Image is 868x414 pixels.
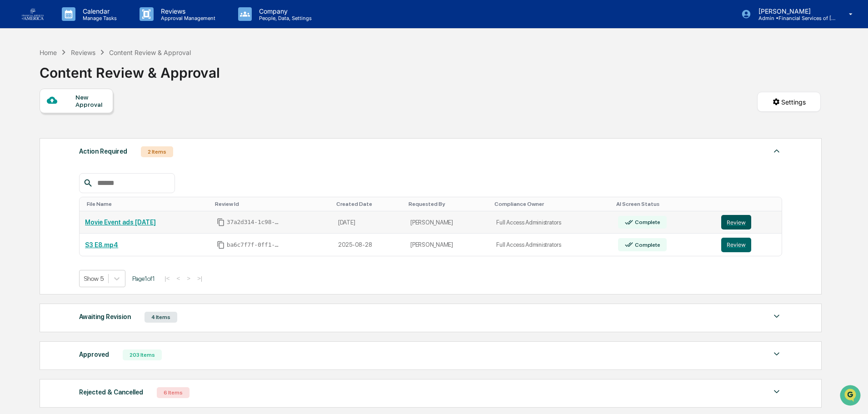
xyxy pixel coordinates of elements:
span: ba6c7f7f-0ff1-43dd-a0ff-6f1f32f7082a [227,241,281,249]
button: < [174,274,183,282]
p: Reviews [154,7,220,15]
p: Company [252,7,316,15]
span: 37a2d314-1c98-4dc1-8142-a8a93ffa8ecb [227,219,281,226]
td: [PERSON_NAME] [405,234,491,256]
button: |< [162,274,172,282]
div: Awaiting Revision [79,311,131,323]
td: [DATE] [333,211,405,234]
span: Copy Id [217,241,225,249]
span: Copy Id [217,218,225,226]
a: 🗄️Attestations [62,111,116,127]
a: 🖐️Preclearance [5,111,62,127]
button: Settings [757,92,821,112]
div: 2 Items [141,146,173,157]
p: [PERSON_NAME] [751,7,836,15]
button: Review [721,238,751,252]
span: Data Lookup [18,132,57,141]
div: Complete [633,242,660,248]
span: Pylon [90,154,110,161]
div: 203 Items [123,349,162,360]
button: > [184,274,193,282]
img: 1746055101610-c473b297-6a78-478c-a979-82029cc54cd1 [9,70,25,86]
img: caret [771,386,782,397]
a: 🔎Data Lookup [5,128,61,145]
div: Rejected & Cancelled [79,386,143,398]
p: Approval Management [154,15,220,21]
div: 🖐️ [9,115,16,123]
div: New Approval [75,94,106,108]
a: Review [721,215,776,229]
td: Full Access Administrators [491,234,612,256]
a: Review [721,238,776,252]
div: Toggle SortBy [409,201,487,207]
div: Toggle SortBy [87,201,208,207]
span: Page 1 of 1 [132,275,155,282]
div: Approved [79,349,109,360]
div: 🗄️ [66,115,73,123]
div: Home [40,49,57,56]
a: S3 E8.mp4 [85,241,118,249]
div: Content Review & Approval [109,49,191,56]
div: 6 Items [157,387,190,398]
td: Full Access Administrators [491,211,612,234]
p: Admin • Financial Services of [GEOGRAPHIC_DATA] [751,15,836,21]
div: Start new chat [31,70,149,79]
button: >| [195,274,205,282]
img: logo [22,8,44,20]
a: Powered byPylon [64,154,110,161]
div: Reviews [71,49,95,56]
img: caret [771,311,782,322]
p: Calendar [75,7,121,15]
span: Preclearance [18,115,59,124]
div: Toggle SortBy [723,201,778,207]
div: We're available if you need us! [31,79,115,86]
img: caret [771,349,782,359]
div: 4 Items [145,312,177,323]
div: Content Review & Approval [40,57,220,81]
span: Attestations [75,115,113,124]
p: Manage Tasks [75,15,121,21]
div: Action Required [79,145,127,157]
button: Review [721,215,751,229]
p: How can we help? [9,19,165,34]
button: Start new chat [155,72,165,83]
img: caret [771,145,782,156]
p: People, Data, Settings [252,15,316,21]
div: Toggle SortBy [336,201,401,207]
div: Toggle SortBy [215,201,329,207]
td: [PERSON_NAME] [405,211,491,234]
div: Toggle SortBy [616,201,713,207]
iframe: Open customer support [839,384,863,409]
div: Complete [633,219,660,225]
a: Movie Event ads [DATE] [85,219,156,226]
div: Toggle SortBy [494,201,609,207]
td: 2025-08-28 [333,234,405,256]
div: 🔎 [9,133,16,140]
